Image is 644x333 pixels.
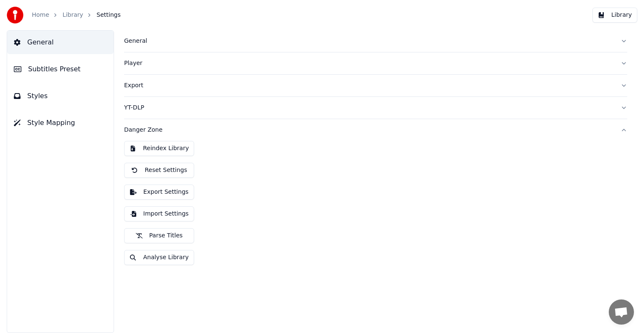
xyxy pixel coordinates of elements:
[124,206,194,221] button: Import Settings
[124,104,614,112] div: YT-DLP
[592,8,637,23] button: Library
[124,59,614,68] div: Player
[124,250,194,265] button: Analyse Library
[32,11,49,19] a: Home
[96,11,120,19] span: Settings
[124,228,194,243] button: Parse Titles
[609,299,634,325] div: Obrolan terbuka
[124,185,194,200] button: Export Settings
[124,141,194,156] button: Reindex Library
[124,81,614,90] div: Export
[27,91,48,101] span: Styles
[124,97,627,119] button: YT-DLP
[62,11,83,19] a: Library
[27,118,75,128] span: Style Mapping
[27,37,54,47] span: General
[124,30,627,52] button: General
[7,57,114,81] button: Subtitles Preset
[124,126,614,134] div: Danger Zone
[28,64,80,74] span: Subtitles Preset
[124,119,627,141] button: Danger Zone
[7,7,23,23] img: youka
[124,37,614,45] div: General
[7,84,114,108] button: Styles
[124,75,627,96] button: Export
[124,163,194,178] button: Reset Settings
[124,52,627,74] button: Player
[7,111,114,135] button: Style Mapping
[32,11,121,19] nav: breadcrumb
[7,31,114,54] button: General
[124,141,627,272] div: Danger Zone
